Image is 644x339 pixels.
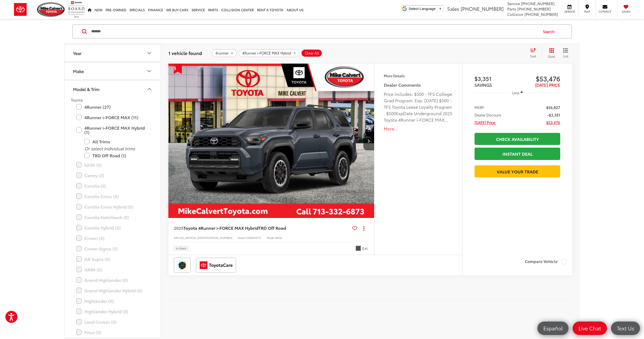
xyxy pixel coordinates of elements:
[363,132,374,150] button: Next image
[91,25,538,38] input: Search by Make, Model, or Keyword
[541,325,565,331] span: Español
[76,192,149,201] label: Corolla Cross (0)
[475,112,501,118] span: Dealer Discount
[174,225,350,231] a: 2025Toyota 4Runner i-FORCE MAX HybridTRD Off Road
[76,286,149,295] label: Grand Highlander Hybrid (0)
[475,148,560,160] a: Instant Deal
[64,80,161,98] button: Model & TrimModel & Trim
[84,145,135,151] i: Or select individual trims
[384,126,453,132] button: More...
[76,223,149,232] label: Corolla Hybrid (0)
[614,325,637,331] span: Text Us
[242,51,291,55] span: 4Runner i-FORCE MAX Hybrid
[546,105,560,110] span: $56,827
[76,234,149,243] label: Crown (0)
[475,74,518,82] span: $3,351
[535,82,560,88] span: [DATE] PRICE
[76,254,149,264] label: GR Supra (0)
[174,64,182,74] span: Get Price Drop Alert
[475,82,492,88] span: SAVINGS
[461,5,504,12] span: [PHONE_NUMBER]
[76,202,149,212] label: Corolla Cross Hybrid (0)
[363,226,364,230] span: dropdown dots
[509,88,526,97] button: Less
[524,12,558,17] span: [PHONE_NUMBER]
[359,223,369,233] button: Actions
[447,5,459,12] span: Sales
[76,102,149,112] label: 4Runner (27)
[71,97,83,103] span: Toyota
[168,50,202,56] span: 1 vehicle found
[76,265,149,274] label: GR86 (0)
[475,105,485,110] span: MSRP:
[176,247,186,250] span: In Stock
[475,165,560,177] a: Value Your Trade
[611,322,640,335] a: Text Us
[573,322,607,335] a: Live Chat
[305,51,319,55] span: Clear All
[439,7,442,11] span: ▼
[512,90,519,95] span: Less
[620,10,632,13] span: Saved
[168,64,375,218] a: 2025 Toyota 4Runner i-FORCE MAX Hybrid TRD Off Road2025 Toyota 4Runner i-FORCE MAX Hybrid TRD Off...
[146,68,153,74] div: Make
[409,7,442,11] a: Select Language​
[507,12,523,17] span: Collision
[537,322,569,335] a: Español
[530,54,536,58] span: Sort
[73,68,84,74] div: Make
[475,120,496,125] span: [DATE] Price:
[258,225,286,231] span: TRD Off Road
[76,307,149,316] label: Highlander Hybrid (0)
[546,120,560,125] span: $53,476
[548,54,555,59] span: Grid
[527,48,542,59] button: Select sort value
[559,48,572,59] button: List View
[76,213,149,222] label: Corolla Hatchback (0)
[76,160,149,170] label: bZ4X (0)
[276,236,282,240] span: 8628
[542,48,559,59] button: Grid View
[267,236,276,240] span: Model:
[146,86,153,92] div: Model & Trim
[563,10,576,13] span: Service
[183,225,258,231] span: Toyota 4Runner i-FORCE MAX Hybrid
[384,91,453,123] div: Price includes: $500 - TFS College Grad Program. Exp. [DATE] $500 - TFS Toyota Lease Loyalty Prog...
[146,50,153,56] div: Year
[179,236,232,240] span: [US_VEHICLE_IDENTIFICATION_NUMBER]
[475,133,560,145] a: Check Availability
[197,259,235,272] img: ToyotaCare Mike Calvert Toyota Houston TX
[73,50,82,56] div: Year
[76,296,149,306] label: Highlander (0)
[238,236,245,240] span: Stock:
[76,317,149,327] label: Land Cruiser (0)
[576,325,604,331] span: Live Chat
[547,112,560,118] span: -$3,351
[525,259,567,264] label: Compare Vehicle
[84,151,149,160] label: TRD Off Road (1)
[362,246,369,251] span: Ext.
[168,64,375,218] img: 2025 Toyota 4Runner i-FORCE MAX Hybrid TRD Off Road
[517,6,551,12] span: [PHONE_NUMBER]
[76,275,149,285] label: Grand Highlander (0)
[518,74,560,82] span: $53,476
[76,328,149,337] label: Prius (0)
[64,44,161,62] button: YearYear
[215,51,229,55] span: 4runner
[599,10,611,13] span: Contact
[37,2,66,17] img: Mike Calvert Toyota
[84,137,149,146] label: All Trims
[76,113,149,122] label: 4Runner i-FORCE MAX (11)
[76,171,149,180] label: Camry (0)
[245,236,261,240] span: S126EN12*O
[581,10,593,13] span: Map
[409,7,436,11] span: Select Language
[384,74,453,78] h4: More Details
[168,64,375,218] div: 2025 Toyota 4Runner i-FORCE MAX Hybrid TRD Off Road 0
[212,49,237,57] button: remove 4runner
[76,123,149,137] label: 4Runner i-FORCE MAX Hybrid (1)
[301,49,322,57] button: Clear All
[538,25,562,38] button: Search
